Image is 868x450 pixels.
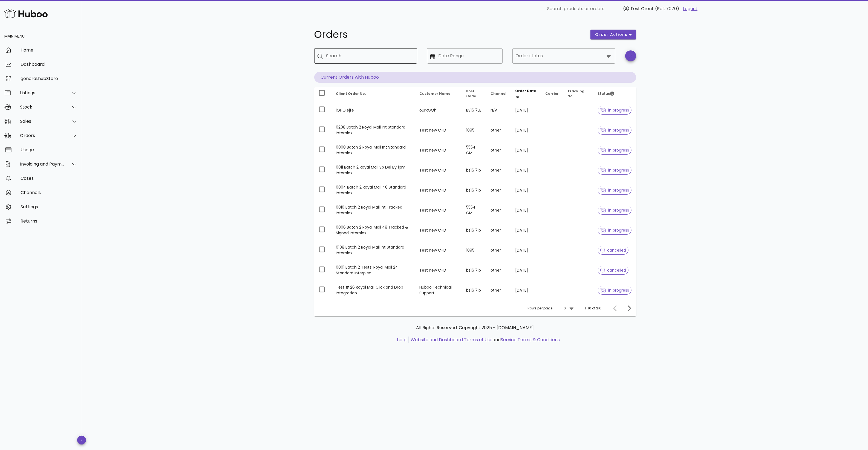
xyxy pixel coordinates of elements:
[486,240,511,260] td: other
[512,48,615,64] div: Order status
[21,76,78,81] div: general.hubStore
[600,148,629,152] span: in progress
[511,240,541,260] td: [DATE]
[630,5,654,12] span: Test Client
[486,280,511,300] td: other
[462,260,486,280] td: bs16 7lb
[600,168,629,172] span: in progress
[332,260,415,280] td: 0001 Batch 2 Tests: Royal Mail 24 Standard Interplex
[21,204,78,209] div: Settings
[415,220,462,240] td: Test new C+D
[319,324,632,331] p: All Rights Reserved. Copyright 2025 - [DOMAIN_NAME]
[511,180,541,200] td: [DATE]
[600,288,629,292] span: in progress
[515,89,536,93] span: Order Date
[21,62,78,67] div: Dashboard
[466,89,476,98] span: Post Code
[462,280,486,300] td: bs16 7lb
[415,280,462,300] td: Huboo Technical Support
[462,120,486,140] td: 1095
[511,140,541,160] td: [DATE]
[567,89,584,98] span: Tracking No.
[20,104,65,110] div: Stock
[415,180,462,200] td: Test new C+D
[20,133,65,138] div: Orders
[563,304,575,313] div: 10Rows per page:
[415,260,462,280] td: Test new C+D
[314,72,636,83] p: Current Orders with Huboo
[486,200,511,220] td: other
[415,87,462,100] th: Customer Name
[21,176,78,181] div: Cases
[409,337,560,343] li: and
[332,140,415,160] td: 0008 Batch 2 Royal Mail Int Standard Interplex
[528,300,575,316] div: Rows per page:
[491,91,506,96] span: Channel
[462,240,486,260] td: 1095
[563,87,593,100] th: Tracking No.
[486,120,511,140] td: other
[314,30,584,39] h1: Orders
[415,120,462,140] td: Test new C+D
[20,161,65,167] div: Invoicing and Payments
[332,180,415,200] td: 0004 Batch 2 Royal Mail 48 Standard Interplex
[462,87,486,100] th: Post Code
[21,47,78,53] div: Home
[486,87,511,100] th: Channel
[563,306,566,311] div: 10
[462,220,486,240] td: bs16 7lb
[655,5,679,12] span: (Ref: 7070)
[511,120,541,140] td: [DATE]
[541,87,563,100] th: Carrier
[486,160,511,180] td: other
[486,260,511,280] td: other
[21,190,78,195] div: Channels
[419,91,450,96] span: Customer Name
[21,147,78,152] div: Usage
[595,32,628,38] span: order actions
[415,240,462,260] td: Test new C+D
[332,87,415,100] th: Client Order No.
[600,128,629,132] span: in progress
[590,30,636,39] button: order actions
[585,306,602,311] div: 1-10 of 216
[486,140,511,160] td: other
[593,87,636,100] th: Status
[4,8,48,20] img: Huboo Logo
[462,200,486,220] td: 5554 GM
[332,120,415,140] td: 0208 Batch 2 Royal Mail Int Standard Interplex
[397,337,406,343] a: help
[415,140,462,160] td: Test new C+D
[511,200,541,220] td: [DATE]
[511,100,541,120] td: [DATE]
[462,100,486,120] td: BS16 7LB
[462,140,486,160] td: 5554 GM
[332,100,415,120] td: iOHOiejfe
[415,160,462,180] td: Test new C+D
[21,218,78,224] div: Returns
[501,337,560,343] a: Service Terms & Conditions
[598,91,614,96] span: Status
[332,200,415,220] td: 0010 Batch 2 Royal Mail Int Tracked Interplex
[486,220,511,240] td: other
[415,100,462,120] td: ourRGOh
[511,280,541,300] td: [DATE]
[332,240,415,260] td: 0108 Batch 2 Royal Mail Int Standard Interplex
[486,180,511,200] td: other
[683,5,697,12] a: Logout
[600,188,629,192] span: in progress
[411,337,492,343] a: Website and Dashboard Terms of Use
[20,119,65,124] div: Sales
[511,160,541,180] td: [DATE]
[600,108,629,112] span: in progress
[511,220,541,240] td: [DATE]
[486,100,511,120] td: N/A
[332,280,415,300] td: Test # 26 Royal Mail Click and Drop Integration
[511,260,541,280] td: [DATE]
[336,91,366,96] span: Client Order No.
[332,220,415,240] td: 0006 Batch 2 Royal Mail 48 Tracked & Signed Interplex
[462,180,486,200] td: bs16 7lb
[332,160,415,180] td: 0011 Batch 2 Royal Mail Sp Del By 1pm Interplex
[600,248,626,252] span: cancelled
[462,160,486,180] td: bs16 7lb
